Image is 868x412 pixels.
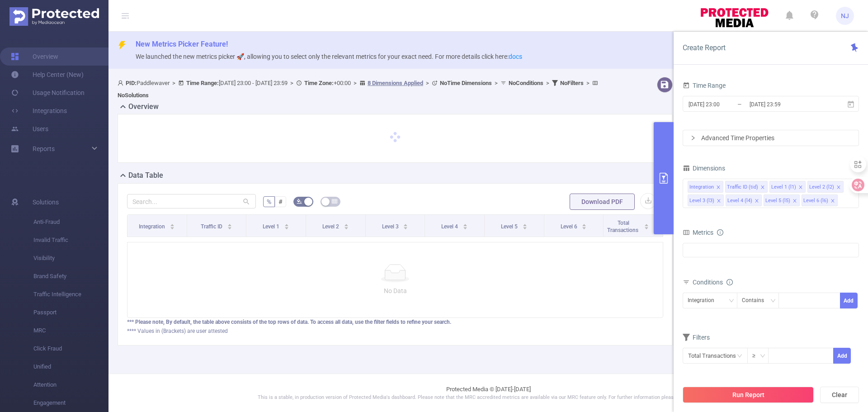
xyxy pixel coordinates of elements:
[760,185,765,190] i: icon: close
[33,213,108,231] span: Anti-Fraud
[170,80,178,86] span: >
[644,226,649,228] i: icon: caret-down
[33,358,108,376] span: Unified
[11,47,58,66] a: Overview
[683,387,814,403] button: Run Report
[561,223,579,230] span: Level 6
[33,394,108,412] span: Engagement
[136,53,522,60] span: We launched the new metrics picker 🚀, allowing you to select only the relevant metrics for your e...
[688,293,721,308] div: Integration
[351,80,359,86] span: >
[833,348,851,364] button: Add
[33,140,55,158] a: Reports
[284,226,289,228] i: icon: caret-down
[509,80,543,86] b: No Conditions
[288,80,296,86] span: >
[820,387,859,403] button: Clear
[33,340,108,358] span: Click Fraud
[127,318,663,326] div: *** Please note, By default, the table above consists of the top rows of data. To access all data...
[9,7,99,26] img: Protected Media
[509,53,522,60] a: docs
[765,195,790,207] div: Level 5 (l5)
[807,181,844,193] li: Level 2 (l2)
[770,298,776,304] i: icon: down
[688,98,761,110] input: Start date
[423,80,432,86] span: >
[582,226,587,228] i: icon: caret-down
[688,181,723,193] li: Integration
[522,223,527,225] i: icon: caret-up
[227,226,232,228] i: icon: caret-down
[683,43,726,52] span: Create Report
[278,198,283,205] span: #
[798,185,803,190] i: icon: close
[716,185,721,190] i: icon: close
[11,66,84,84] a: Help Center (New)
[11,120,48,138] a: Users
[284,223,289,225] i: icon: caret-up
[322,223,340,230] span: Level 2
[689,181,714,193] div: Integration
[128,170,163,181] h2: Data Table
[118,80,126,86] i: icon: user
[126,80,137,86] b: PID:
[227,223,232,228] div: Sort
[128,101,159,112] h2: Overview
[33,322,108,340] span: MRC
[227,223,232,225] i: icon: caret-up
[118,92,149,99] b: No Solutions
[764,194,800,206] li: Level 5 (l5)
[793,199,797,204] i: icon: close
[717,199,721,204] i: icon: close
[725,181,768,193] li: Traffic ID (tid)
[382,223,400,230] span: Level 3
[683,82,726,89] span: Time Range
[570,194,635,210] button: Download PDF
[755,199,759,204] i: icon: close
[683,334,710,341] span: Filters
[344,223,349,228] div: Sort
[118,80,600,99] span: Paddlewaver [DATE] 23:00 - [DATE] 23:59 +00:00
[522,226,527,228] i: icon: caret-down
[802,194,838,206] li: Level 6 (l6)
[644,223,649,228] div: Sort
[803,195,828,207] div: Level 6 (l6)
[170,226,175,228] i: icon: caret-down
[131,394,845,402] p: This is a stable, in production version of Protected Media's dashboard. Please note that the MRC ...
[135,286,656,296] p: No Data
[683,229,713,236] span: Metrics
[136,40,228,48] span: New Metrics Picker Feature!
[118,41,127,50] i: icon: thunderbolt
[581,223,587,228] div: Sort
[683,165,725,172] span: Dimensions
[690,135,696,141] i: icon: right
[297,199,302,204] i: icon: bg-colors
[267,198,271,205] span: %
[344,223,349,225] i: icon: caret-up
[332,199,337,204] i: icon: table
[688,194,724,206] li: Level 3 (l3)
[840,293,858,308] button: Add
[263,223,281,230] span: Level 1
[33,145,55,152] span: Reports
[139,223,166,230] span: Integration
[749,98,822,110] input: End date
[522,223,528,228] div: Sort
[463,226,468,228] i: icon: caret-down
[841,7,849,25] span: NJ
[582,223,587,225] i: icon: caret-up
[830,199,835,204] i: icon: close
[33,285,108,303] span: Traffic Intelligence
[463,223,468,225] i: icon: caret-up
[683,130,859,146] div: icon: rightAdvanced Time Properties
[33,231,108,249] span: Invalid Traffic
[726,194,762,206] li: Level 4 (l4)
[33,267,108,285] span: Brand Safety
[284,223,289,228] div: Sort
[108,374,868,412] footer: Protected Media © [DATE]-[DATE]
[304,80,334,86] b: Time Zone:
[127,194,256,208] input: Search...
[368,80,423,86] u: 8 Dimensions Applied
[584,80,592,86] span: >
[650,215,663,237] i: Filter menu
